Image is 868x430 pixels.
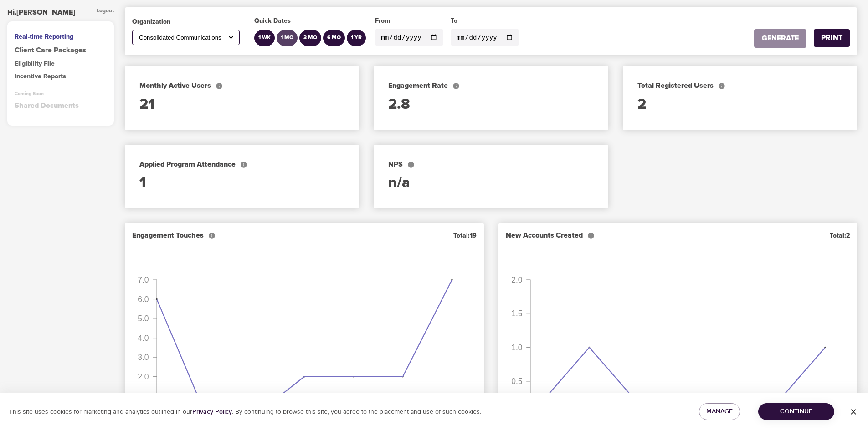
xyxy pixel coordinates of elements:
[388,81,593,91] div: Engagement Rate
[511,377,522,386] tspan: 0.5
[453,231,477,240] div: Total: 19
[15,72,107,81] div: Incentive Reports
[138,391,149,400] tspan: 1.0
[347,30,366,46] button: 1 YR
[138,334,149,343] tspan: 4.0
[132,17,240,26] div: Organization
[323,30,345,46] button: 6 MO
[281,34,293,42] div: 1 MO
[138,353,149,362] tspan: 3.0
[15,59,107,68] div: Eligibility File
[258,34,271,42] div: 1 WK
[706,406,733,417] span: Manage
[511,343,523,352] tspan: 1.0
[718,82,725,90] svg: The total number of participants who created accounts for eM Life.
[97,7,114,18] div: Logout
[192,408,232,416] a: Privacy Policy
[407,161,415,168] svg: A widely used satisfaction measure to determine a customer's propensity to recommend the service ...
[254,16,368,25] div: Quick Dates
[299,30,321,46] button: 3 MO
[388,173,593,194] div: n/a
[138,295,149,304] tspan: 6.0
[511,309,522,319] tspan: 1.5
[351,34,362,42] div: 1 YR
[303,34,317,42] div: 3 MO
[139,81,344,91] div: Monthly Active Users
[452,82,460,90] svg: Engagement Rate is ET (engagement touches) / MAU (monthly active users), an indicator of engageme...
[754,29,806,48] button: GENERATE
[139,95,344,116] div: 21
[240,161,247,168] svg: The total number of participants who attended an Applied Program (live and recorded) during the p...
[587,232,595,239] svg: The number of new unique participants who created accounts for eM Life.
[814,29,850,47] button: PRINT
[765,406,827,417] span: Continue
[254,30,275,46] button: 1 WK
[758,403,834,420] button: Continue
[511,275,523,284] tspan: 2.0
[7,7,75,18] div: Hi, [PERSON_NAME]
[762,33,799,44] div: GENERATE
[637,81,842,91] div: Total Registered Users
[15,32,107,41] div: Real-time Reporting
[138,275,149,284] tspan: 7.0
[208,232,216,239] svg: The total number of engaged touches of the various eM life features and programs during the period.
[138,372,149,381] tspan: 2.0
[327,34,341,42] div: 6 MO
[139,173,344,194] div: 1
[506,230,595,241] div: New Accounts Created
[138,314,149,323] tspan: 5.0
[830,231,850,240] div: Total: 2
[15,101,107,111] div: Shared Documents
[277,30,298,46] button: 1 MO
[699,403,740,420] button: Manage
[451,16,519,25] div: To
[388,159,593,170] div: NPS
[132,230,216,241] div: Engagement Touches
[15,45,107,56] a: Client Care Packages
[821,33,842,43] div: PRINT
[139,159,344,170] div: Applied Program Attendance
[637,95,842,116] div: 2
[15,91,107,97] div: Coming Soon
[216,82,223,90] svg: Monthly Active Users. The 30 day rolling count of active users
[375,16,443,25] div: From
[388,95,593,116] div: 2.8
